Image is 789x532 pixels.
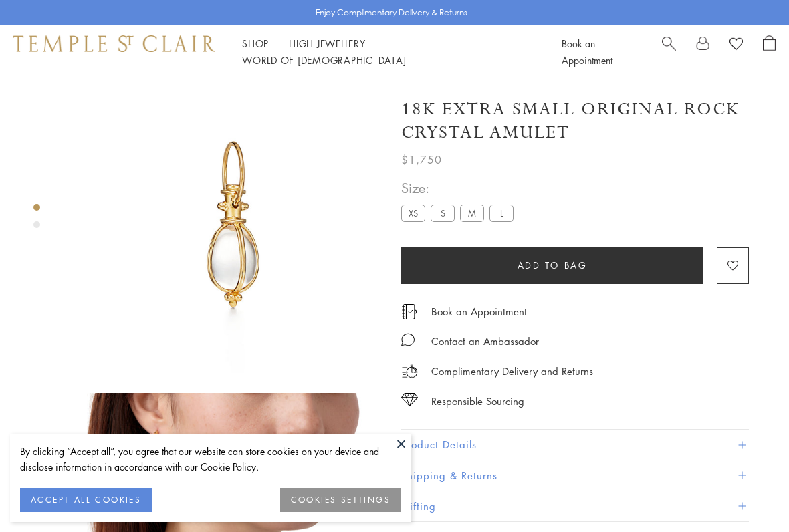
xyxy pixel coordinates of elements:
[562,37,612,67] a: Book an Appointment
[401,304,417,319] img: icon_appointment.svg
[431,363,593,380] p: Complimentary Delivery and Returns
[87,79,381,373] img: P55800-E9
[729,35,743,55] a: View Wishlist
[401,363,418,380] img: icon_delivery.svg
[316,6,467,19] p: Enjoy Complimentary Delivery & Returns
[431,393,524,410] div: Responsible Sourcing
[13,35,215,51] img: Temple St. Clair
[401,460,749,491] button: Shipping & Returns
[431,333,539,350] div: Contact an Ambassador
[401,393,418,406] img: icon_sourcing.svg
[401,491,749,521] button: Gifting
[401,247,703,284] button: Add to bag
[722,469,776,519] iframe: Gorgias live chat messenger
[401,430,749,460] button: Product Details
[460,205,484,221] label: M
[33,201,40,239] div: Product gallery navigation
[401,98,749,144] h1: 18K Extra Small Original Rock Crystal Amulet
[242,37,269,50] a: ShopShop
[401,205,425,221] label: XS
[518,258,588,273] span: Add to bag
[763,35,776,69] a: Open Shopping Bag
[431,304,527,319] a: Book an Appointment
[401,151,442,168] span: $1,750
[401,333,415,346] img: MessageIcon-01_2.svg
[280,488,401,512] button: COOKIES SETTINGS
[662,35,676,69] a: Search
[289,37,366,50] a: High JewelleryHigh Jewellery
[401,177,519,199] span: Size:
[20,444,401,475] div: By clicking “Accept all”, you agree that our website can store cookies on your device and disclos...
[242,35,532,69] nav: Main navigation
[242,53,406,67] a: World of [DEMOGRAPHIC_DATA]World of [DEMOGRAPHIC_DATA]
[489,205,514,221] label: L
[20,488,152,512] button: ACCEPT ALL COOKIES
[431,205,455,221] label: S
